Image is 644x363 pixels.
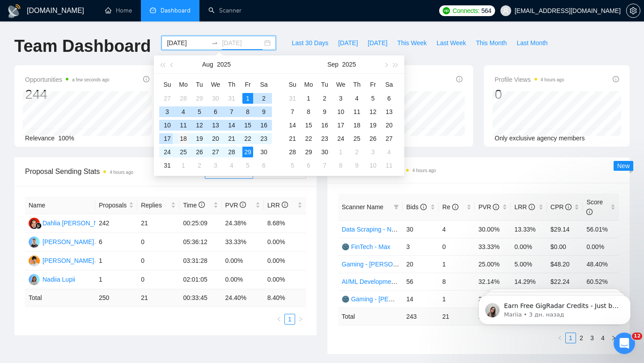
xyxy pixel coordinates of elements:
td: 2025-07-27 [159,92,175,105]
button: Last Month [512,36,552,50]
td: 2025-08-23 [256,132,272,145]
div: 30 [258,147,269,157]
span: [DATE] [338,38,358,48]
p: Earn Free GigRadar Credits - Just by Sharing Your Story! 💬 Want more credits for sending proposal... [39,25,154,34]
td: 2025-09-14 [284,118,301,132]
td: 2025-10-10 [365,159,381,172]
div: 3 [335,93,346,104]
td: 2025-09-17 [333,118,349,132]
img: DR [29,255,40,266]
td: 2025-09-04 [349,92,365,105]
div: 31 [162,160,173,171]
div: 5 [287,160,298,171]
a: NLNadiia Lupii [29,275,75,283]
div: 3 [368,147,378,157]
span: Dashboard [161,7,191,14]
span: This Week [397,38,427,48]
div: 3 [210,160,221,171]
div: 21 [287,133,298,144]
td: 2025-08-21 [224,132,240,145]
td: 2025-09-19 [365,118,381,132]
td: 2025-09-29 [301,145,317,159]
td: 13.33% [511,220,547,238]
div: 1 [303,93,314,104]
div: 5 [368,93,378,104]
span: Connects: [453,6,479,16]
td: 2025-08-14 [224,118,240,132]
div: 24 [335,133,346,144]
div: 4 [384,147,394,157]
div: 15 [303,120,314,131]
div: 16 [258,120,269,131]
div: 27 [210,147,221,157]
td: 2025-10-09 [349,159,365,172]
div: 20 [384,120,394,131]
td: 2025-08-28 [224,145,240,159]
div: 27 [162,93,173,104]
span: filter [394,204,399,210]
a: Gaming - [PERSON_NAME] [342,261,421,268]
span: LRR [514,203,535,211]
span: Only exclusive agency members [495,135,585,142]
button: Aug [202,55,213,73]
td: 2025-09-15 [301,118,317,132]
td: 2025-08-09 [256,105,272,118]
span: Time [183,202,204,209]
span: 12 [632,333,642,340]
span: info-circle [565,204,572,210]
div: 25 [178,147,189,157]
div: 29 [242,147,253,157]
td: 2025-08-15 [240,118,256,132]
td: 2025-08-01 [240,92,256,105]
img: Profile image for Mariia [20,27,34,41]
div: 18 [352,120,362,131]
span: Scanner Breakdown [338,165,619,176]
td: 2025-09-22 [301,132,317,145]
td: 2025-08-19 [191,132,208,145]
div: 19 [194,133,205,144]
div: 28 [226,147,237,157]
span: Re [442,203,458,211]
td: 2025-07-31 [224,92,240,105]
button: [DATE] [333,36,363,50]
span: info-circle [452,204,458,210]
div: [PERSON_NAME] [42,237,94,247]
td: 2025-08-10 [159,118,175,132]
td: 2025-08-11 [175,118,191,132]
span: New [617,162,630,169]
div: 7 [287,106,298,117]
div: 6 [258,160,269,171]
td: 2025-09-12 [365,105,381,118]
button: This Week [392,36,432,50]
td: 2025-09-08 [301,105,317,118]
div: 24 [162,147,173,157]
th: Sa [381,77,397,92]
button: This Month [471,36,512,50]
td: 2025-10-07 [317,159,333,172]
div: 17 [335,120,346,131]
span: info-circle [613,76,619,82]
div: 22 [303,133,314,144]
div: 15 [242,120,253,131]
div: 3 [162,106,173,117]
span: Scanner Name [342,203,383,211]
div: 30 [210,93,221,104]
button: 2025 [217,55,231,73]
img: MZ [29,236,40,248]
span: [DATE] [368,38,387,48]
td: 2025-08-31 [284,92,301,105]
td: 2025-08-30 [256,145,272,159]
td: 2025-08-27 [208,145,224,159]
button: Last 30 Days [287,36,333,50]
div: 8 [303,106,314,117]
td: 2025-08-12 [191,118,208,132]
div: 19 [368,120,378,131]
th: Fr [365,77,381,92]
div: 12 [194,120,205,131]
time: 4 hours ago [412,168,436,173]
td: 2025-08-26 [191,145,208,159]
th: Name [25,197,95,214]
span: LRR [267,202,288,209]
iframe: Intercom notifications сообщение [465,276,644,339]
div: 2 [319,93,330,104]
